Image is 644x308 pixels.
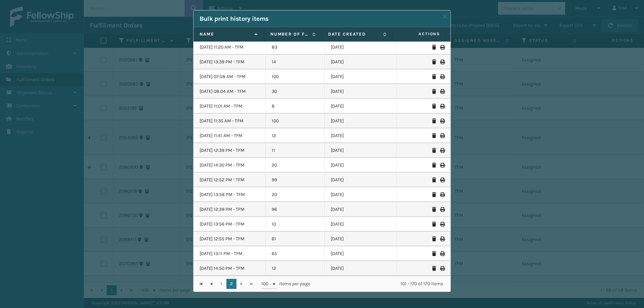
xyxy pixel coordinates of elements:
td: 8 [266,99,325,114]
td: [DATE] [325,246,397,261]
td: [DATE] [325,99,397,114]
i: Print Bulk History [440,89,444,94]
td: 20 [266,158,325,173]
label: Number of Fulfillment Orders. [270,31,309,37]
i: Print Bulk History [440,222,444,227]
i: Delete [432,251,436,256]
td: [DATE] [325,40,397,55]
a: 2 [226,279,236,289]
i: Print Bulk History [440,45,444,50]
div: 101 - 170 of 170 items [320,281,443,287]
i: Delete [432,266,436,271]
i: Print Bulk History [440,148,444,153]
p: [DATE] 13:11 PM - TFM [200,250,259,257]
i: Print Bulk History [440,178,444,182]
i: Print Bulk History [440,119,444,123]
a: 1 [216,279,226,289]
td: [DATE] [325,143,397,158]
i: Print Bulk History [440,104,444,109]
p: [DATE] 12:39 PM - TFM [200,147,259,154]
span: Actions [395,28,444,40]
i: Print Bulk History [440,133,444,138]
td: [DATE] [325,84,397,99]
i: Delete [432,237,436,241]
td: [DATE] [325,261,397,276]
a: Go to the previous page [206,279,216,289]
i: Delete [432,45,436,50]
td: [DATE] [325,55,397,69]
p: [DATE] 13:56 PM - TFM [200,221,259,228]
p: [DATE] 11:41 AM - TFM [200,132,259,139]
td: 12 [266,261,325,276]
p: [DATE] 07:58 AM - TFM [200,73,259,80]
i: Delete [432,163,436,168]
i: Print Bulk History [440,207,444,212]
i: Delete [432,89,436,94]
i: Delete [432,119,436,123]
td: 10 [266,217,325,232]
a: Go to the first page [196,279,206,289]
i: Print Bulk History [440,60,444,64]
label: Name [200,31,251,37]
td: 20 [266,187,325,202]
i: Delete [432,178,436,182]
td: 61 [266,232,325,246]
p: [DATE] 14:30 PM - TFM [200,162,259,169]
p: [DATE] 12:39 PM - TFM [200,206,259,213]
i: Print Bulk History [440,266,444,271]
p: [DATE] 08:04 AM - TFM [200,88,259,95]
span: items per page [261,279,310,289]
i: Print Bulk History [440,251,444,256]
p: [DATE] 12:52 PM - TFM [200,177,259,183]
td: 96 [266,202,325,217]
i: Delete [432,207,436,212]
td: 99 [266,173,325,187]
i: Delete [432,60,436,64]
span: Go to the first page [199,281,204,287]
td: [DATE] [325,217,397,232]
p: [DATE] 11:35 AM - TFM [200,118,259,124]
i: Print Bulk History [440,237,444,241]
i: Print Bulk History [440,163,444,168]
td: [DATE] [325,69,397,84]
i: Delete [432,192,436,197]
i: Delete [432,133,436,138]
td: 100 [266,114,325,128]
i: Print Bulk History [440,74,444,79]
td: [DATE] [325,202,397,217]
p: [DATE] 12:55 PM - TFM [200,236,259,242]
td: [DATE] [325,232,397,246]
td: [DATE] [325,114,397,128]
td: [DATE] [325,187,397,202]
span: 100 [261,281,271,287]
i: Delete [432,222,436,227]
td: 30 [266,84,325,99]
label: Date created [328,31,380,37]
span: Go to the previous page [209,281,214,287]
td: 100 [266,69,325,84]
p: [DATE] 13:39 PM - TFM [200,59,259,65]
p: [DATE] 11:01 AM - TFM [200,103,259,110]
td: [DATE] [325,173,397,187]
p: [DATE] 14:50 PM - TFM [200,265,259,272]
td: 83 [266,40,325,55]
td: 14 [266,55,325,69]
td: 11 [266,143,325,158]
i: Delete [432,148,436,153]
td: 65 [266,246,325,261]
i: Print Bulk History [440,192,444,197]
td: [DATE] [325,128,397,143]
td: [DATE] [325,158,397,173]
p: [DATE] 13:58 PM - TFM [200,191,259,198]
p: [DATE] 11:20 AM - TFM [200,44,259,51]
td: 12 [266,128,325,143]
h2: Bulk print history items [200,15,269,23]
i: Delete [432,104,436,109]
i: Delete [432,74,436,79]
